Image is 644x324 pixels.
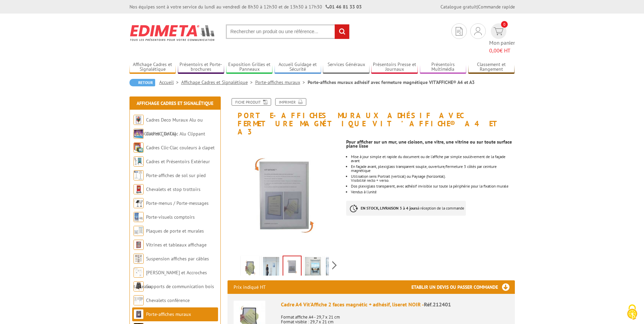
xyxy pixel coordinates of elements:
img: porte_visuels_muraux_212401_mise_en_scene_4.jpg [305,257,321,278]
img: cadre_a4_2_faces_magnetic_adhesif_liseret_gris_212410-_1_.jpg [283,256,301,277]
li: Utilisation sens Portrait (vertical) ou Paysage (horizontal). [351,174,515,182]
a: devis rapide 0 Mon panier 0,00€ HT [489,23,515,55]
a: Porte-affiches de sol sur pied [146,172,206,178]
a: Fiche produit [232,98,271,106]
a: Présentoirs Presse et Journaux [371,62,418,73]
img: devis rapide [474,27,482,35]
img: cadre_a4_2_faces_magnetic_adhesif_liseret_noir_212401.jpg [242,257,258,278]
span: Next [331,260,338,271]
strong: 01 46 81 33 03 [326,4,362,10]
a: Cadres Clic-Clac Alu Clippant [146,131,205,137]
img: Cadres Clic-Clac couleurs à clapet [134,143,144,153]
img: Porte-affiches muraux [134,309,144,319]
a: Accueil Guidage et Sécurité [275,62,321,73]
img: Edimeta [129,20,216,45]
a: Porte-affiches muraux [146,311,191,317]
a: Services Généraux [323,62,369,73]
a: Imprimer [275,98,306,106]
a: Supports de communication bois [146,283,214,289]
a: Présentoirs et Porte-brochures [178,62,224,73]
span: 0,00 [489,47,500,54]
a: Exposition Grilles et Panneaux [226,62,273,73]
img: porte_visuels_muraux_212401_mise_en_scene.jpg [263,257,279,278]
img: Chevalets et stop trottoirs [134,184,144,194]
strong: EN STOCK, LIVRAISON 3 à 4 jours [361,206,418,211]
img: porte_visuels_muraux_212401_mise_en_scene_5.jpg [326,257,342,278]
div: Cadre A4 Vit'Affiche 2 faces magnétic + adhésif, liseret NOIR - [281,301,509,308]
img: Cadres Deco Muraux Alu ou Bois [134,115,144,125]
a: Cadres Clic-Clac couleurs à clapet [146,145,215,151]
div: Nos équipes sont à votre service du lundi au vendredi de 8h30 à 12h30 et de 13h30 à 17h30 [129,3,362,10]
a: Catalogue gratuit [440,4,477,10]
a: Porte-menus / Porte-messages [146,200,209,206]
img: Cimaises et Accroches tableaux [134,267,144,278]
a: Porte-affiches muraux [255,79,308,85]
span: Réf.212401 [424,301,451,308]
li: Dos plexiglass transparent, avec adhésif invisible sur toute la périphérie pour la fixation murale [351,184,515,188]
img: Suspension affiches par câbles [134,254,144,264]
img: Chevalets conférence [134,295,144,305]
div: Visibilité recto + verso. [351,178,515,182]
img: Vitrines et tableaux affichage [134,240,144,250]
span: 0 [501,21,508,28]
a: Retour [129,79,155,86]
a: Chevalets conférence [146,297,190,303]
span: € HT [489,47,515,55]
img: Porte-visuels comptoirs [134,212,144,222]
input: rechercher [335,24,349,39]
p: Prix indiqué HT [234,280,266,294]
img: Cookies (fenêtre modale) [624,304,641,321]
a: Cadres et Présentoirs Extérieur [146,158,210,165]
a: Affichage Cadres et Signalétique [137,100,213,106]
a: [PERSON_NAME] et Accroches tableaux [134,269,207,289]
div: Pour afficher sur un mur, une cloison, une vitre, une vitrine ou sur toute surface plane lisse [346,140,515,148]
img: devis rapide [494,27,503,35]
a: Classement et Rangement [468,62,515,73]
li: Porte-affiches muraux adhésif avec fermeture magnétique VIT’AFFICHE® A4 et A3 [308,79,475,86]
a: Plaques de porte et murales [146,228,204,234]
a: Affichage Cadres et Signalétique [181,79,255,85]
a: Cadres Deco Muraux Alu ou [GEOGRAPHIC_DATA] [134,117,203,137]
a: Suspension affiches par câbles [146,256,209,262]
li: Mise à jour simple et rapide du document ou de l’affiche par simple soulèvement de la façade avant [351,155,515,163]
img: Plaques de porte et murales [134,226,144,236]
h1: Porte-affiches muraux adhésif avec fermeture magnétique VIT’AFFICHE® A4 et A3 [222,98,520,136]
img: Porte-affiches de sol sur pied [134,170,144,180]
img: Cadres et Présentoirs Extérieur [134,156,144,167]
input: Rechercher un produit ou une référence... [226,24,350,39]
li: En façade avant, plexiglass transparent souple, ouverture/fermeture 3 côtés par ceinture magnétique [351,165,515,173]
div: | [440,3,515,10]
img: Porte-menus / Porte-messages [134,198,144,208]
button: Cookies (fenêtre modale) [620,301,644,324]
a: Porte-visuels comptoirs [146,214,195,220]
a: Présentoirs Multimédia [420,62,467,73]
a: Commande rapide [478,4,515,10]
h3: Etablir un devis ou passer commande [411,280,515,294]
li: Vendus à l’unité [351,190,515,194]
a: Affichage Cadres et Signalétique [129,62,176,73]
span: Mon panier [489,39,515,55]
img: devis rapide [456,27,462,36]
img: cadre_a4_2_faces_magnetic_adhesif_liseret_gris_212410-_1_.jpg [228,139,341,253]
a: Accueil [159,79,181,85]
a: Vitrines et tableaux affichage [146,242,207,248]
a: Chevalets et stop trottoirs [146,186,200,192]
p: à réception de la commande [346,201,466,216]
